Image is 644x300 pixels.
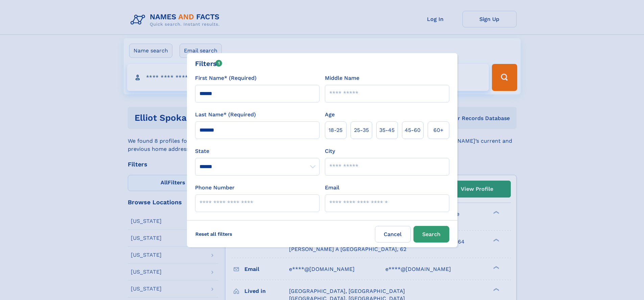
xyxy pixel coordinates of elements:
span: 60+ [433,126,444,134]
span: 18‑25 [329,126,342,134]
label: Phone Number [195,184,235,192]
span: 45‑60 [405,126,421,134]
div: Filters [195,59,222,69]
span: 25‑35 [354,126,369,134]
label: Last Name* (Required) [195,111,256,119]
label: Reset all filters [191,226,237,242]
label: City [325,147,335,155]
label: Email [325,184,339,192]
label: Age [325,111,335,119]
label: State [195,147,319,155]
span: 35‑45 [379,126,395,134]
label: Cancel [375,226,411,243]
label: First Name* (Required) [195,74,257,82]
button: Search [413,226,449,243]
label: Middle Name [325,74,359,82]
